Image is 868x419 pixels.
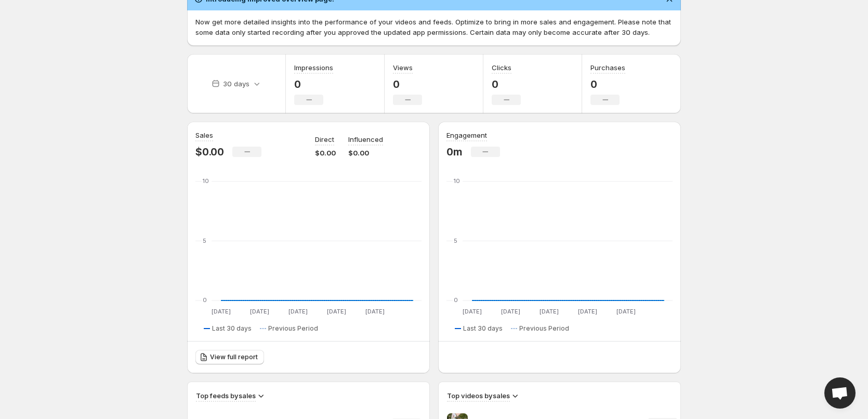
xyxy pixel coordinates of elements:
span: Last 30 days [212,324,252,333]
text: 5 [203,237,206,244]
text: 0 [454,296,458,304]
a: View full report [195,350,264,364]
h3: Clicks [492,62,511,73]
h3: Top feeds by sales [196,390,256,401]
text: [DATE] [250,308,269,315]
p: 30 days [223,78,249,89]
p: $0.00 [195,146,224,158]
span: Previous Period [519,324,569,333]
h3: Impressions [294,62,333,73]
h3: Engagement [446,130,487,140]
p: 0 [393,78,422,90]
text: 5 [454,237,457,244]
p: Influenced [348,134,383,145]
p: 0 [590,78,625,90]
text: [DATE] [616,308,636,315]
text: [DATE] [463,308,482,315]
p: 0 [492,78,521,90]
text: [DATE] [501,308,520,315]
span: Previous Period [268,324,318,333]
span: Last 30 days [463,324,503,333]
p: 0m [446,146,463,158]
span: View full report [210,353,258,361]
text: [DATE] [288,308,308,315]
text: 10 [203,177,209,185]
p: Now get more detailed insights into the performance of your videos and feeds. Optimize to bring i... [195,17,673,37]
text: [DATE] [327,308,346,315]
text: 10 [454,177,460,185]
div: Open chat [824,377,856,409]
p: 0 [294,78,333,90]
h3: Top videos by sales [447,390,510,401]
text: [DATE] [578,308,597,315]
p: $0.00 [348,148,383,158]
text: [DATE] [365,308,385,315]
h3: Sales [195,130,213,140]
text: 0 [203,296,207,304]
text: [DATE] [212,308,231,315]
h3: Views [393,62,413,73]
text: [DATE] [540,308,559,315]
p: $0.00 [315,148,336,158]
p: Direct [315,134,334,145]
h3: Purchases [590,62,625,73]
